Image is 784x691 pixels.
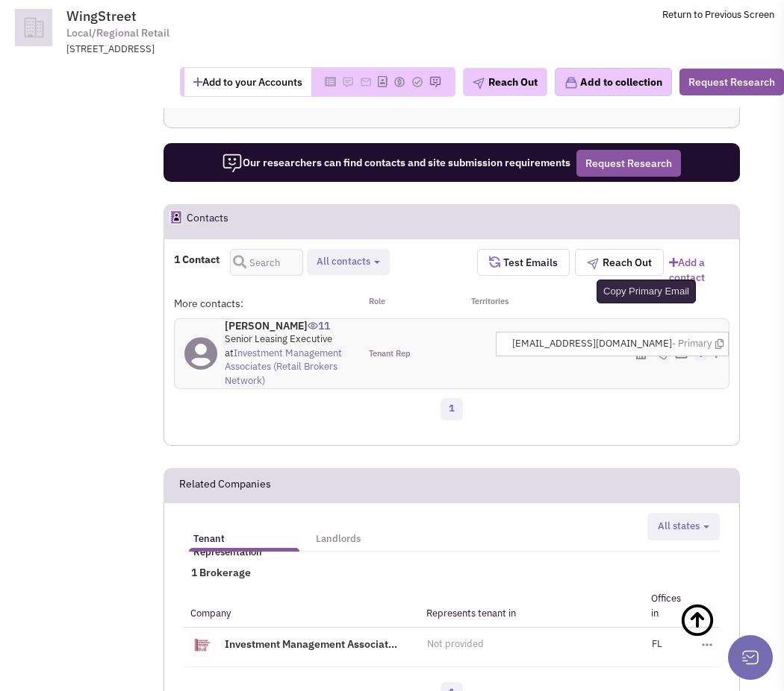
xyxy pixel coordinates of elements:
[679,587,754,684] a: Back To Top
[308,518,368,548] a: Landlords
[187,205,228,238] h2: Contacts
[317,255,370,268] span: All contacts
[225,319,349,332] h4: [PERSON_NAME]
[193,532,295,559] h5: Tenant Representation
[653,519,714,534] button: All states
[427,637,484,650] span: Not provided
[66,42,456,57] div: [STREET_ADDRESS]
[679,69,784,95] button: Request Research
[393,76,405,88] img: Please add to your accounts
[225,347,342,387] span: at
[587,258,599,270] img: plane.png
[316,532,361,546] h5: Landlords
[672,337,712,351] span: - Primary
[644,585,694,627] th: Offices in
[66,25,169,41] span: Local/Regional Retail
[342,76,354,88] img: Please add to your accounts
[225,347,342,387] a: Investment Management Associates (Retail Brokers Network)
[662,8,774,21] a: Return to Previous Screen
[429,76,441,88] img: Please add to your accounts
[308,322,318,329] img: icon-UserInteraction.png
[369,348,411,360] span: Tenant Rep
[179,469,271,502] h2: Related Companies
[225,637,397,650] a: Investment Management Associat...
[473,78,485,89] img: plane.png
[184,566,251,579] span: 1 Brokerage
[512,337,724,351] span: [EMAIL_ADDRESS][DOMAIN_NAME]
[230,249,303,276] input: Search
[174,253,220,266] h4: 1 Contact
[463,68,547,96] button: Reach Out
[575,249,664,276] button: Reach Out
[576,150,681,177] button: Request Research
[184,585,420,627] th: Company
[420,585,644,627] th: Represents tenant in
[186,518,302,548] a: Tenant Representation
[222,153,243,174] img: icon-researcher-20.png
[441,398,463,420] a: 1
[500,256,558,269] span: Test Emails
[222,156,570,169] span: Our researchers can find contacts and site submission requirements
[652,637,662,650] span: FL
[66,7,137,25] span: WingStreet
[359,296,452,311] div: Role
[360,76,372,88] img: Please add to your accounts
[225,332,332,345] span: Senior Leasing Executive
[658,520,700,532] span: All states
[312,254,385,270] button: All contacts
[597,280,696,303] div: Copy Primary Email
[411,76,423,88] img: Please add to your accounts
[564,76,578,89] img: icon-collection-lavender.png
[669,255,729,285] a: Add a contact
[477,249,570,276] button: Test Emails
[174,296,359,311] div: More contacts:
[308,308,330,332] span: 11
[10,9,57,46] img: icon-default-company.png
[452,296,544,311] div: Territories
[184,68,311,96] button: Add to your Accounts
[555,68,672,96] button: Add to collection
